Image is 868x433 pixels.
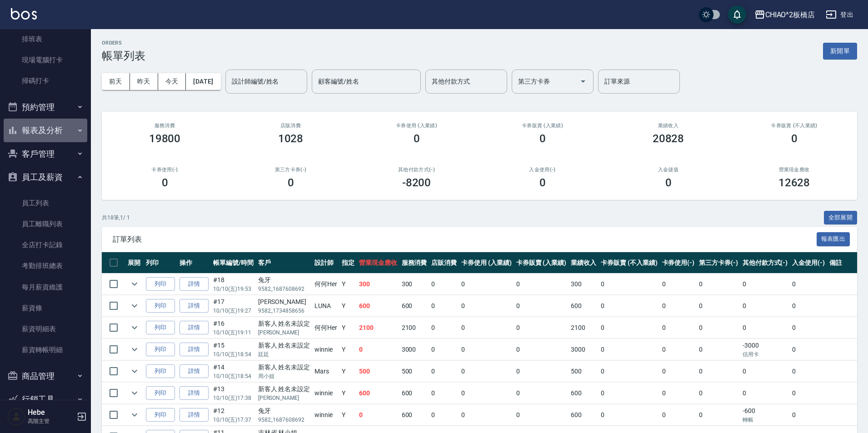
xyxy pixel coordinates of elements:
[256,252,313,274] th: 客戶
[660,317,697,338] td: 0
[130,73,158,90] button: 昨天
[429,361,459,382] td: 0
[429,317,459,338] td: 0
[128,386,141,400] button: expand row
[399,274,429,295] td: 300
[697,383,740,404] td: 0
[459,317,514,338] td: 0
[213,285,254,293] p: 10/10 (五) 19:53
[258,372,310,380] p: 周小姐
[211,317,256,338] td: #16
[569,274,599,295] td: 300
[599,361,659,382] td: 0
[790,252,827,274] th: 入金使用(-)
[490,123,594,129] h2: 卡券販賣 (入業績)
[740,295,790,317] td: 0
[180,277,209,291] a: 詳情
[258,406,310,416] div: 兔牙
[697,339,740,360] td: 0
[258,416,310,424] p: 9582_1687608692
[740,339,790,360] td: -3000
[599,317,659,338] td: 0
[258,328,310,337] p: [PERSON_NAME]
[213,372,254,380] p: 10/10 (五) 18:54
[4,319,87,339] a: 薪資明細表
[514,295,569,317] td: 0
[740,317,790,338] td: 0
[790,339,827,360] td: 0
[490,167,594,173] h2: 入金使用(-)
[459,383,514,404] td: 0
[4,142,87,166] button: 客戶管理
[599,339,659,360] td: 0
[144,252,177,274] th: 列印
[743,416,788,424] p: 轉帳
[599,295,659,317] td: 0
[128,408,141,422] button: expand row
[180,321,209,335] a: 詳情
[778,176,810,189] h3: 12628
[790,361,827,382] td: 0
[339,317,357,338] td: Y
[128,299,141,313] button: expand row
[125,252,144,274] th: 展開
[653,132,684,145] h3: 20828
[569,339,599,360] td: 3000
[146,321,175,335] button: 列印
[743,350,788,358] p: 信用卡
[4,165,87,189] button: 員工及薪資
[364,167,469,173] h2: 其他付款方式(-)
[514,317,569,338] td: 0
[399,361,429,382] td: 500
[213,307,254,315] p: 10/10 (五) 19:27
[4,388,87,411] button: 行銷工具
[569,383,599,404] td: 600
[514,252,569,274] th: 卡券販賣 (入業績)
[357,361,399,382] td: 500
[740,252,790,274] th: 其他付款方式(-)
[357,274,399,295] td: 300
[357,295,399,317] td: 600
[211,404,256,426] td: #12
[399,317,429,338] td: 2100
[616,167,720,173] h2: 入金儲值
[149,132,181,145] h3: 19800
[429,252,459,274] th: 店販消費
[459,339,514,360] td: 0
[4,29,87,50] a: 排班表
[180,343,209,357] a: 詳情
[186,73,220,90] button: [DATE]
[569,295,599,317] td: 600
[146,364,175,378] button: 列印
[146,408,175,422] button: 列印
[180,386,209,400] a: 詳情
[399,404,429,426] td: 600
[569,252,599,274] th: 業績收入
[258,297,310,307] div: [PERSON_NAME]
[128,343,141,356] button: expand row
[102,40,145,46] h2: ORDERS
[211,274,256,295] td: #18
[539,132,546,145] h3: 0
[817,232,850,246] button: 報表匯出
[740,404,790,426] td: -600
[429,295,459,317] td: 0
[399,339,429,360] td: 3000
[429,383,459,404] td: 0
[823,46,857,55] a: 新開單
[258,384,310,394] div: 新客人 姓名未設定
[429,274,459,295] td: 0
[312,339,339,360] td: winnie
[824,211,858,225] button: 全部展開
[791,132,798,145] h3: 0
[599,252,659,274] th: 卡券販賣 (不入業績)
[399,252,429,274] th: 服務消費
[113,235,817,244] span: 訂單列表
[128,321,141,334] button: expand row
[162,176,168,189] h3: 0
[288,176,294,189] h3: 0
[213,394,254,402] p: 10/10 (五) 17:38
[364,123,469,129] h2: 卡券使用 (入業績)
[258,363,310,372] div: 新客人 姓名未設定
[258,350,310,358] p: 廷廷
